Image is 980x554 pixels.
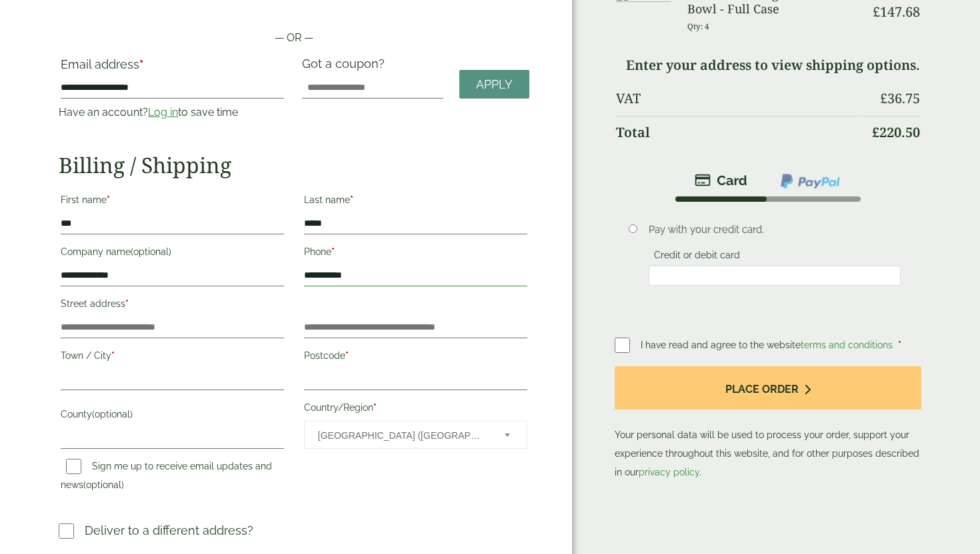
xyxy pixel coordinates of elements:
[61,294,284,317] label: Street address
[616,116,863,148] th: Total
[66,459,81,474] input: Sign me up to receive email updates and news(optional)
[616,83,863,115] th: VAT
[649,250,745,264] label: Credit or debit card
[872,123,920,141] bdi: 220.50
[61,190,284,213] label: First name
[304,190,527,213] label: Last name
[695,172,747,188] img: stripe.png
[459,70,529,99] a: Apply
[304,398,527,421] label: Country/Region
[873,3,920,21] bdi: 147.68
[148,106,178,119] a: Log in
[125,298,129,309] abbr: required
[898,340,901,350] abbr: required
[61,59,284,77] label: Email address
[304,242,527,265] label: Phone
[304,346,527,369] label: Postcode
[131,246,171,257] span: (optional)
[616,49,920,81] td: Enter your address to view shipping options.
[779,172,841,190] img: ppcp-gateway.png
[61,242,284,265] label: Company name
[639,467,699,477] a: privacy policy
[92,409,133,419] span: (optional)
[350,194,353,205] abbr: required
[61,461,272,494] label: Sign me up to receive email updates and news
[331,246,335,257] abbr: required
[59,105,286,121] p: Have an account? to save time
[476,77,513,92] span: Apply
[83,479,124,490] span: (optional)
[801,340,893,350] a: terms and conditions
[61,405,284,427] label: County
[345,350,349,361] abbr: required
[873,3,880,21] span: £
[880,89,887,107] span: £
[687,21,709,31] small: Qty: 4
[85,521,253,539] p: Deliver to a different address?
[302,57,390,77] label: Got a coupon?
[59,30,529,46] p: — OR —
[653,270,897,282] iframe: Secure card payment input frame
[107,194,110,205] abbr: required
[139,57,143,71] abbr: required
[373,402,377,413] abbr: required
[615,366,921,481] p: Your personal data will be used to process your order, support your experience throughout this we...
[318,421,487,449] span: United Kingdom (UK)
[872,123,879,141] span: £
[615,366,921,410] button: Place order
[61,346,284,369] label: Town / City
[304,421,527,449] span: Country/Region
[59,152,529,178] h2: Billing / Shipping
[649,222,901,237] p: Pay with your credit card.
[111,350,115,361] abbr: required
[880,89,920,107] bdi: 36.75
[641,340,895,350] span: I have read and agree to the website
